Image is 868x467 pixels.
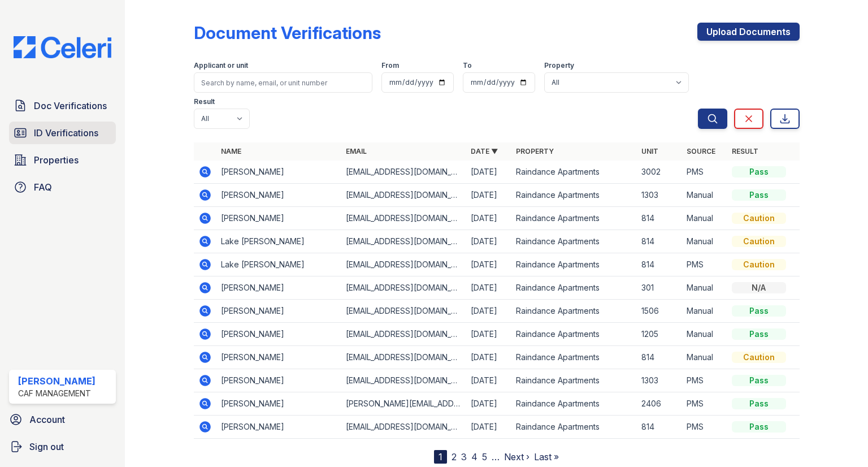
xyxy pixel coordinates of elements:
td: [PERSON_NAME] [216,207,341,230]
a: Email [346,147,367,155]
td: [EMAIL_ADDRESS][DOMAIN_NAME] [341,300,466,323]
td: [DATE] [466,323,511,346]
div: Pass [732,328,786,340]
td: [EMAIL_ADDRESS][DOMAIN_NAME] [341,276,466,300]
a: FAQ [9,176,116,198]
td: [EMAIL_ADDRESS][DOMAIN_NAME] [341,161,466,184]
a: Sign out [5,435,120,458]
td: [DATE] [466,346,511,369]
td: [PERSON_NAME] [216,346,341,369]
td: Raindance Apartments [511,369,636,392]
div: Caution [732,213,786,224]
div: Pass [732,166,786,178]
a: Result [732,147,758,155]
td: [DATE] [466,392,511,416]
a: Upload Documents [697,23,800,41]
input: Search by name, email, or unit number [194,72,372,93]
a: 5 [482,451,487,462]
div: Pass [732,305,786,317]
a: Unit [641,147,658,155]
td: PMS [682,253,727,276]
td: Manual [682,184,727,207]
a: 4 [471,451,478,462]
td: Raindance Apartments [511,323,636,346]
td: [PERSON_NAME] [216,416,341,439]
td: 301 [637,276,682,300]
td: [PERSON_NAME] [216,161,341,184]
td: [DATE] [466,184,511,207]
td: [PERSON_NAME] [216,323,341,346]
label: From [381,61,399,70]
td: Manual [682,346,727,369]
a: Last » [534,451,559,462]
td: [PERSON_NAME] [216,276,341,300]
img: CE_Logo_Blue-a8612792a0a2168367f1c8372b55b34899dd931a85d93a1a3d3e32e68fde9ad4.png [5,36,120,58]
td: [EMAIL_ADDRESS][DOMAIN_NAME] [341,323,466,346]
label: Property [544,61,574,70]
a: 3 [461,451,467,462]
td: Raindance Apartments [511,300,636,323]
td: Raindance Apartments [511,416,636,439]
span: Account [29,413,65,426]
td: 814 [637,253,682,276]
td: [EMAIL_ADDRESS][DOMAIN_NAME] [341,207,466,230]
td: Manual [682,323,727,346]
td: Raindance Apartments [511,184,636,207]
td: Manual [682,300,727,323]
td: Raindance Apartments [511,207,636,230]
a: 2 [452,451,457,462]
td: [EMAIL_ADDRESS][DOMAIN_NAME] [341,416,466,439]
td: [DATE] [466,230,511,253]
td: Raindance Apartments [511,346,636,369]
td: PMS [682,392,727,416]
td: [EMAIL_ADDRESS][DOMAIN_NAME] [341,230,466,253]
td: Lake [PERSON_NAME] [216,253,341,276]
a: Next › [504,451,530,462]
td: [DATE] [466,369,511,392]
a: Doc Verifications [9,94,116,117]
td: [PERSON_NAME] [216,184,341,207]
span: Properties [34,153,79,167]
div: 1 [434,450,447,464]
label: Applicant or unit [194,61,248,70]
a: Properties [9,149,116,171]
td: PMS [682,161,727,184]
td: [EMAIL_ADDRESS][DOMAIN_NAME] [341,346,466,369]
td: 814 [637,346,682,369]
span: Sign out [29,440,64,453]
td: 814 [637,230,682,253]
span: Doc Verifications [34,99,107,113]
td: 1303 [637,184,682,207]
a: Source [687,147,715,155]
td: [DATE] [466,207,511,230]
div: Pass [732,398,786,409]
td: [DATE] [466,161,511,184]
div: Caution [732,352,786,363]
a: Date ▼ [471,147,498,155]
td: 2406 [637,392,682,416]
div: [PERSON_NAME] [18,374,96,388]
div: N/A [732,282,786,293]
a: Account [5,408,120,431]
td: 3002 [637,161,682,184]
td: Lake [PERSON_NAME] [216,230,341,253]
td: 814 [637,207,682,230]
td: Manual [682,276,727,300]
td: 814 [637,416,682,439]
td: 1303 [637,369,682,392]
div: Pass [732,375,786,386]
label: Result [194,97,215,106]
td: PMS [682,369,727,392]
td: PMS [682,416,727,439]
td: [PERSON_NAME][EMAIL_ADDRESS][DOMAIN_NAME] [341,392,466,416]
label: To [463,61,472,70]
td: [EMAIL_ADDRESS][DOMAIN_NAME] [341,369,466,392]
td: Raindance Apartments [511,276,636,300]
td: [EMAIL_ADDRESS][DOMAIN_NAME] [341,184,466,207]
div: Caution [732,259,786,270]
td: [DATE] [466,416,511,439]
td: [DATE] [466,300,511,323]
td: Manual [682,230,727,253]
span: … [492,450,500,464]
